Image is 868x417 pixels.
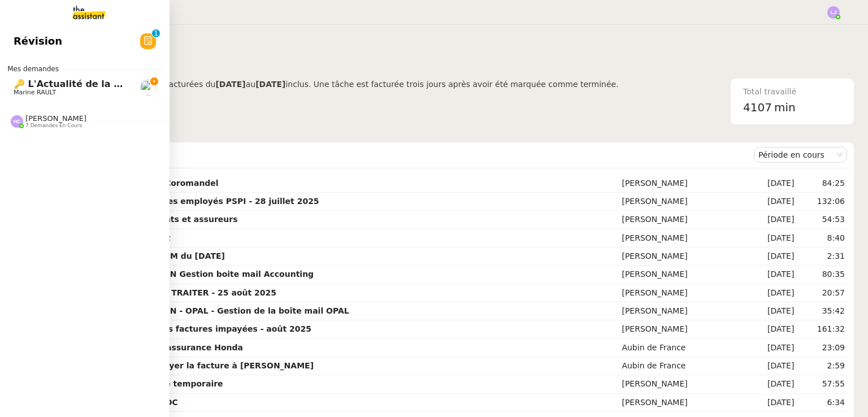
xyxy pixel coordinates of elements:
span: au [246,80,255,89]
td: [DATE] [748,247,797,266]
span: Mes demandes [1,63,66,75]
td: Aubin de France [619,357,747,375]
td: [PERSON_NAME] [619,211,747,229]
td: 80:35 [796,266,847,284]
div: Demandes [57,144,754,166]
td: [DATE] [748,375,797,393]
td: [DATE] [748,284,797,302]
td: [DATE] [748,339,797,357]
td: [DATE] [748,229,797,247]
td: 132:06 [796,193,847,211]
td: 23:09 [796,339,847,357]
strong: [PERSON_NAME] et envoyer la facture à [PERSON_NAME] [59,361,314,370]
b: [DATE] [255,80,285,89]
span: 4107 [743,101,772,114]
span: 7 demandes en cours [25,123,82,129]
td: [PERSON_NAME] [619,229,747,247]
img: users%2Fo4K84Ijfr6OOM0fa5Hz4riIOf4g2%2Favatar%2FChatGPT%20Image%201%20aou%CC%82t%202025%2C%2010_2... [140,80,156,95]
td: [DATE] [748,320,797,338]
td: [PERSON_NAME] [619,284,747,302]
span: inclus. Une tâche est facturée trois jours après avoir été marquée comme terminée. [285,80,618,89]
td: 35:42 [796,302,847,320]
td: [DATE] [748,175,797,193]
td: [DATE] [748,266,797,284]
td: [DATE] [748,193,797,211]
td: 84:25 [796,175,847,193]
strong: 25 août 2025 - QUOTIDIEN - OPAL - Gestion de la boîte mail OPAL [59,306,349,315]
td: [DATE] [748,357,797,375]
span: [PERSON_NAME] [25,114,86,123]
span: Révision [14,33,62,50]
td: [PERSON_NAME] [619,175,747,193]
td: [PERSON_NAME] [619,247,747,266]
p: 1 [154,29,158,40]
td: [PERSON_NAME] [619,193,747,211]
nz-select-item: Période en cours [758,147,843,162]
td: Aubin de France [619,339,747,357]
div: Total travaillé [743,85,841,98]
img: svg [11,115,23,128]
span: Marine RAULT [14,89,56,96]
td: [PERSON_NAME] [619,320,747,338]
td: 2:59 [796,357,847,375]
span: min [774,98,796,117]
strong: 25 août 2025 - QUOTIDIEN Gestion boite mail Accounting [59,270,314,279]
img: svg [827,6,840,19]
td: 54:53 [796,211,847,229]
td: 20:57 [796,284,847,302]
td: 8:40 [796,229,847,247]
td: [PERSON_NAME] [619,302,747,320]
strong: RH - Validation des heures employés PSPI - 28 juillet 2025 [59,197,319,206]
td: [PERSON_NAME] [619,375,747,393]
td: 6:34 [796,394,847,412]
td: [PERSON_NAME] [619,266,747,284]
td: [DATE] [748,302,797,320]
td: [DATE] [748,394,797,412]
nz-badge-sup: 1 [152,29,160,37]
td: 2:31 [796,247,847,266]
td: [PERSON_NAME] [619,394,747,412]
span: 🔑 L'Actualité de la Gestion Locative [Mon Résumé Mensuel] [14,79,321,89]
b: [DATE] [215,80,245,89]
strong: COMPTABILITE - Relances factures impayées - août 2025 [59,324,311,333]
td: [DATE] [748,211,797,229]
td: 161:32 [796,320,847,338]
td: 57:55 [796,375,847,393]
